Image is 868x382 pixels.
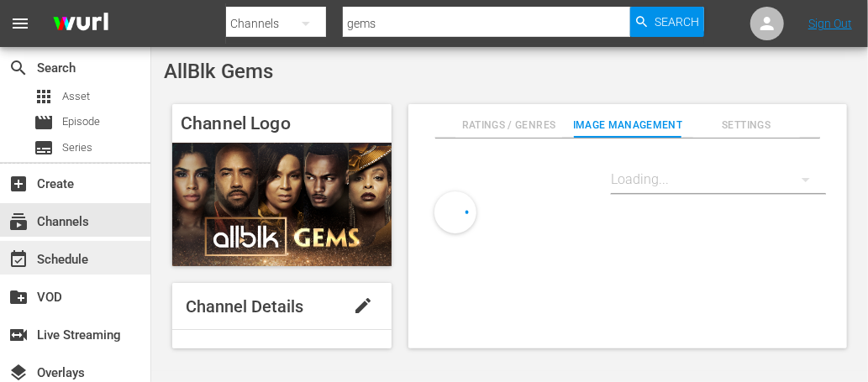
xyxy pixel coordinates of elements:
[8,249,29,269] span: Schedule
[573,117,683,134] span: Image Management
[34,113,54,133] span: Episode
[40,4,121,44] img: ans4CAIJ8jUAAAAAAAAAAAAAAAAAAAAAAAAgQb4GAAAAAAAAAAAAAAAAAAAAAAAAJMjXAAAAAAAAAAAAAAAAAAAAAAAAgAT5G...
[62,113,100,130] span: Episode
[62,88,90,105] span: Asset
[630,7,704,37] button: Search
[693,117,800,134] span: Settings
[10,13,30,34] span: menu
[343,285,383,326] button: edit
[353,296,373,316] span: edit
[172,143,392,266] img: AllBlk Gems
[62,139,92,156] span: Series
[8,58,29,78] span: Search
[34,138,54,158] span: Series
[655,7,699,37] span: Search
[34,86,54,107] span: Asset
[186,296,303,317] span: Channel Details
[8,212,29,232] span: Channels
[808,17,852,30] a: Sign Out
[455,117,562,134] span: Ratings / Genres
[8,287,29,307] span: VOD
[8,174,29,194] span: Create
[164,60,273,83] span: AllBlk Gems
[8,325,29,345] span: Live Streaming
[172,104,392,143] h4: Channel Logo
